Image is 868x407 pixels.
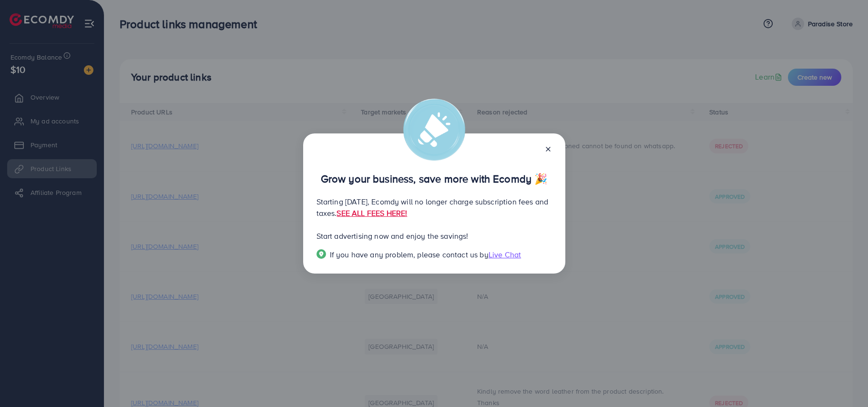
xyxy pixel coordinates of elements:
p: Start advertising now and enjoy the savings! [317,230,552,242]
img: alert [403,99,465,161]
a: SEE ALL FEES HERE! [337,208,407,218]
p: Grow your business, save more with Ecomdy 🎉 [317,173,552,184]
span: If you have any problem, please contact us by [330,249,489,260]
img: Popup guide [317,249,326,259]
p: Starting [DATE], Ecomdy will no longer charge subscription fees and taxes. [317,196,552,219]
span: Live Chat [489,249,521,260]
